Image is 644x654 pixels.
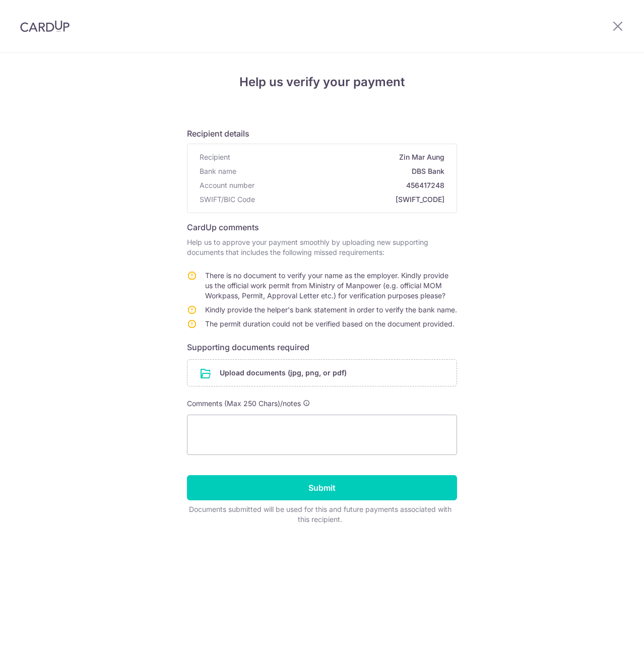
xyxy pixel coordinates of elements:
[205,305,457,314] span: Kindly provide the helper's bank statement in order to verify the bank name.
[205,271,448,300] span: There is no document to verify your name as the employer. Kindly provide us the official work per...
[187,399,301,408] span: Comments (Max 250 Chars)/notes
[234,152,444,162] span: Zin Mar Aung
[187,127,457,140] h6: Recipient details
[187,73,457,91] h4: Help us verify your payment
[259,194,444,205] span: [SWIFT_CODE]
[187,504,453,525] div: Documents submitted will be used for this and future payments associated with this recipient.
[187,237,457,257] p: Help us to approve your payment smoothly by uploading new supporting documents that includes the ...
[240,166,444,176] span: DBS Bank
[200,166,236,176] span: Bank name
[205,319,455,328] span: The permit duration could not be verified based on the document provided.
[187,221,457,233] h6: CardUp comments
[259,180,444,190] span: 456417248
[200,180,254,190] span: Account number
[200,152,230,162] span: Recipient
[20,20,70,32] img: CardUp
[187,359,457,386] div: Upload documents (jpg, png, or pdf)
[187,341,457,353] h6: Supporting documents required
[187,475,457,500] input: Submit
[200,194,255,205] span: SWIFT/BIC Code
